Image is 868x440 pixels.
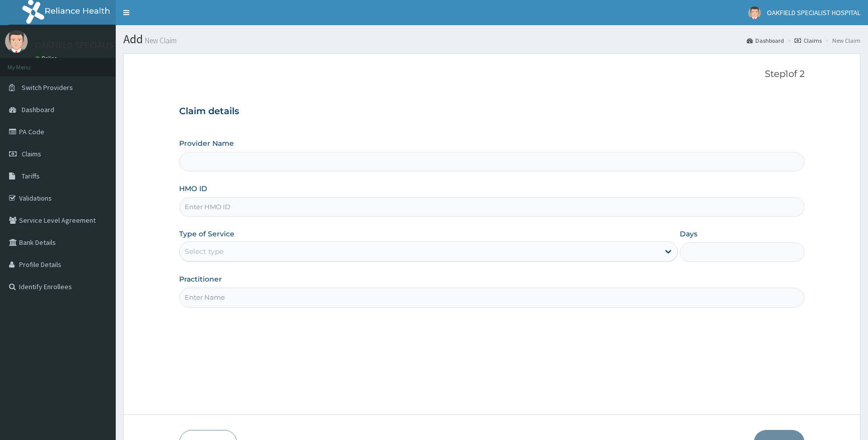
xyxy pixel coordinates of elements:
[143,37,177,44] small: New Claim
[179,229,234,239] label: Type of Service
[747,36,784,45] a: Dashboard
[22,171,40,181] span: Tariffs
[179,288,805,307] input: Enter Name
[185,246,223,256] div: Select type
[5,30,28,53] img: User Image
[35,41,161,50] p: OAKFIELD SPECIALIST HOSPITAL
[179,197,805,217] input: Enter HMO ID
[748,7,761,19] img: User Image
[179,274,222,284] label: Practitioner
[179,184,207,194] label: HMO ID
[823,36,860,45] li: New Claim
[767,8,860,17] span: OAKFIELD SPECIALIST HOSPITAL
[179,106,805,117] h3: Claim details
[22,105,54,114] span: Dashboard
[35,55,59,62] a: Online
[123,33,860,46] h1: Add
[22,83,73,92] span: Switch Providers
[179,138,234,148] label: Provider Name
[22,149,41,158] span: Claims
[795,36,822,45] a: Claims
[179,69,805,80] p: Step 1 of 2
[680,229,697,239] label: Days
